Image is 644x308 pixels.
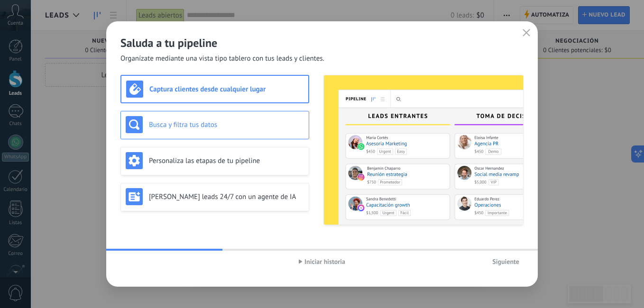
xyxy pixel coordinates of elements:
[149,85,304,94] h3: Captura clientes desde cualquier lugar
[488,254,524,269] button: Siguiente
[120,54,324,63] span: Organízate mediante una vista tipo tablero con tus leads y clientes.
[120,36,524,50] h2: Saluda a tu pipeline
[149,192,304,201] h3: [PERSON_NAME] leads 24/7 con un agente de IA
[149,156,304,165] h3: Personaliza las etapas de tu pipeline
[149,120,304,129] h3: Busca y filtra tus datos
[294,254,350,269] button: Iniciar historia
[492,258,519,265] span: Siguiente
[304,258,345,265] span: Iniciar historia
